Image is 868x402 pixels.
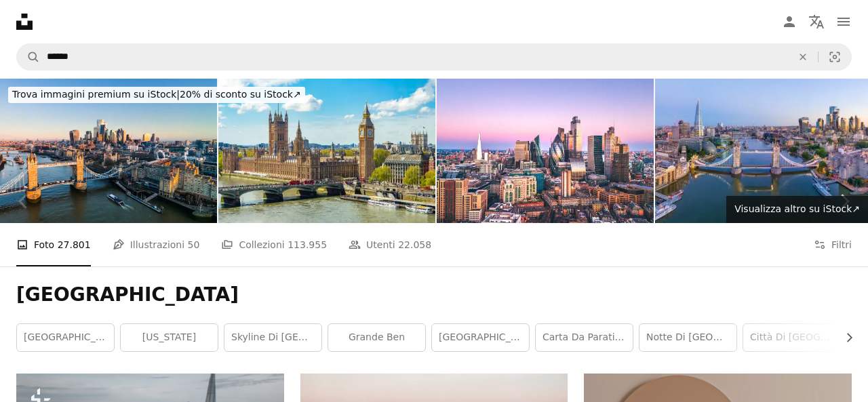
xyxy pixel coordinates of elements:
[776,8,803,35] a: Accedi / Registrati
[188,237,200,252] span: 50
[328,324,425,351] a: Grande ben
[218,79,435,223] img: London cityscape with Houses of Parliament and Big Ben tower, UK
[814,223,852,266] button: Filtri
[536,324,633,351] a: Carta da parati di [GEOGRAPHIC_DATA]
[12,89,180,100] span: Trova immagini premium su iStock |
[432,324,529,351] a: [GEOGRAPHIC_DATA]
[224,324,321,351] a: Skyline di [GEOGRAPHIC_DATA]
[221,223,327,266] a: Collezioni 113.955
[17,324,114,351] a: [GEOGRAPHIC_DATA]
[113,223,200,266] a: Illustrazioni 50
[17,44,40,70] button: Cerca su Unsplash
[398,237,431,252] span: 22.058
[437,79,654,223] img: Veduta aerea del distretto finanziario di Londra
[743,324,840,351] a: città di [GEOGRAPHIC_DATA]
[734,203,860,214] span: Visualizza altro su iStock ↗
[349,223,431,266] a: Utenti 22.058
[639,324,736,351] a: Notte di [GEOGRAPHIC_DATA]
[837,324,852,351] button: scorri la lista a destra
[16,43,852,71] form: Trova visual in tutto il sito
[803,8,830,35] button: Lingua
[818,44,851,70] button: Ricerca visiva
[726,196,868,223] a: Visualizza altro su iStock↗
[16,14,33,30] a: Home — Unsplash
[830,8,857,35] button: Menu
[121,324,218,351] a: [US_STATE]
[788,44,818,70] button: Elimina
[12,89,301,100] span: 20% di sconto su iStock ↗
[288,237,327,252] span: 113.955
[821,136,868,266] a: Avanti
[16,283,852,307] h1: [GEOGRAPHIC_DATA]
